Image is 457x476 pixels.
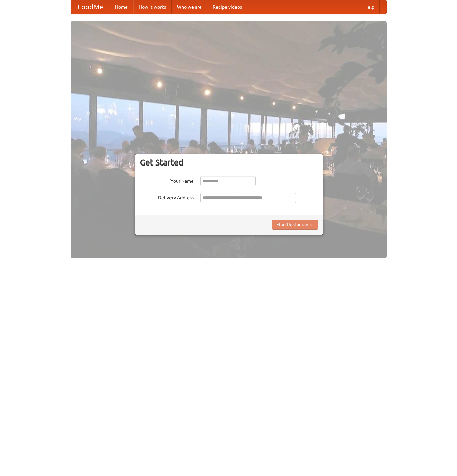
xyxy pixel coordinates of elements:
[110,0,133,14] a: Home
[207,0,247,14] a: Recipe videos
[172,0,207,14] a: Who we are
[140,193,194,201] label: Delivery Address
[140,176,194,184] label: Your Name
[140,157,318,168] h3: Get Started
[133,0,172,14] a: How it works
[272,220,318,230] button: Find Restaurants!
[71,0,110,14] a: FoodMe
[359,0,380,14] a: Help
